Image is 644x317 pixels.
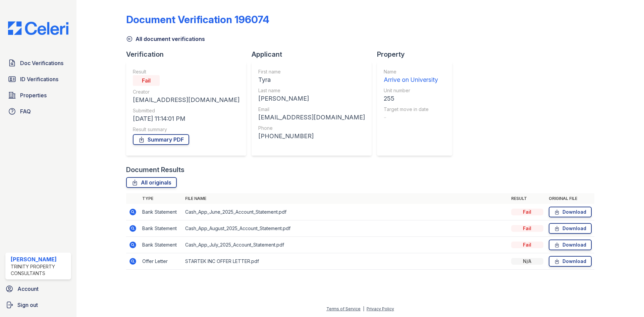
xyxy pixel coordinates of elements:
[133,107,239,114] div: Submitted
[11,263,68,277] div: Trinity Property Consultants
[133,126,239,133] div: Result summary
[549,207,592,217] a: Download
[20,107,31,115] span: FAQ
[384,94,438,103] div: 255
[384,75,438,85] div: Arrive on University
[549,240,592,250] a: Download
[326,306,361,311] a: Terms of Service
[140,237,182,253] td: Bank Statement
[549,256,592,267] a: Download
[5,72,71,86] a: ID Verifications
[384,106,438,113] div: Target move in date
[20,91,47,99] span: Properties
[549,223,592,234] a: Download
[384,87,438,94] div: Unit number
[258,68,365,75] div: First name
[3,21,74,35] img: CE_Logo_Blue-a8612792a0a2168367f1c8372b55b34899dd931a85d93a1a3d3e32e68fde9ad4.png
[5,56,71,70] a: Doc Verifications
[258,87,365,94] div: Last name
[17,285,39,293] span: Account
[126,165,184,174] div: Document Results
[133,89,239,95] div: Creator
[182,193,508,204] th: File name
[3,298,74,312] a: Sign out
[258,106,365,113] div: Email
[126,50,252,59] div: Verification
[384,68,438,85] a: Name Arrive on University
[140,193,182,204] th: Type
[140,220,182,237] td: Bank Statement
[258,113,365,122] div: [EMAIL_ADDRESS][DOMAIN_NAME]
[3,282,74,296] a: Account
[363,306,364,311] div: |
[258,94,365,103] div: [PERSON_NAME]
[258,125,365,131] div: Phone
[11,255,68,263] div: [PERSON_NAME]
[5,105,71,118] a: FAQ
[5,89,71,102] a: Properties
[384,68,438,75] div: Name
[258,75,365,85] div: Tyra
[182,253,508,270] td: STARTEK INC OFFER LETTER.pdf
[511,242,543,248] div: Fail
[126,177,177,188] a: All originals
[20,75,58,83] span: ID Verifications
[126,13,269,25] div: Document Verification 196074
[133,75,160,86] div: Fail
[17,301,38,309] span: Sign out
[126,35,205,43] a: All document verifications
[133,134,189,145] a: Summary PDF
[511,258,543,265] div: N/A
[252,50,377,59] div: Applicant
[20,59,63,67] span: Doc Verifications
[133,95,239,105] div: [EMAIL_ADDRESS][DOMAIN_NAME]
[133,114,239,123] div: [DATE] 11:14:01 PM
[182,204,508,220] td: Cash_App_June_2025_Account_Statement.pdf
[384,113,438,122] div: -
[140,204,182,220] td: Bank Statement
[546,193,594,204] th: Original file
[182,237,508,253] td: Cash_App_July_2025_Account_Statement.pdf
[511,225,543,232] div: Fail
[367,306,394,311] a: Privacy Policy
[511,209,543,215] div: Fail
[508,193,546,204] th: Result
[182,220,508,237] td: Cash_App_August_2025_Account_Statement.pdf
[140,253,182,270] td: Offer Letter
[258,131,365,141] div: [PHONE_NUMBER]
[377,50,458,59] div: Property
[133,68,239,75] div: Result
